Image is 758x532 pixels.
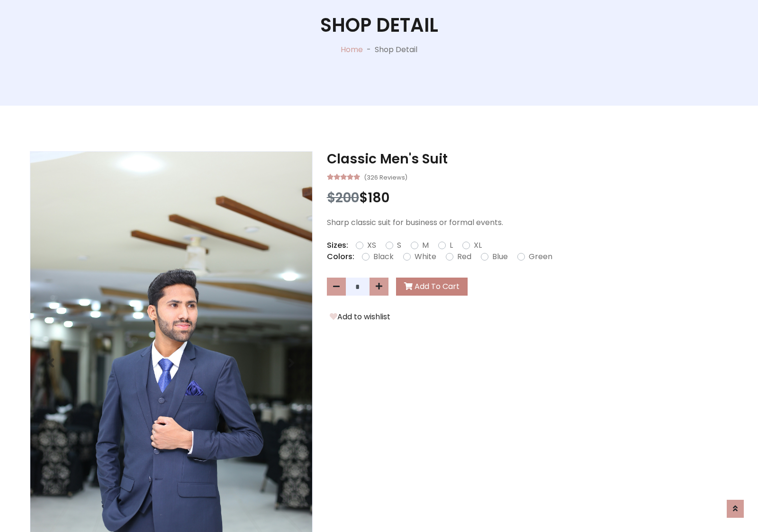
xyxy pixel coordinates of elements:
label: M [422,240,429,251]
span: 180 [368,189,389,207]
p: Colors: [327,251,354,262]
h3: $ [327,190,728,206]
p: Sizes: [327,240,348,251]
label: S [397,240,401,251]
label: Red [457,251,471,262]
label: Green [529,251,552,262]
button: Add to wishlist [327,311,393,323]
p: - [363,44,375,55]
h1: Shop Detail [320,14,438,36]
label: L [450,240,453,251]
label: White [415,251,436,262]
button: Add To Cart [396,278,468,296]
h3: Classic Men's Suit [327,151,728,167]
span: $200 [327,189,359,207]
label: Black [373,251,394,262]
p: Shop Detail [375,44,417,55]
small: (326 Reviews) [364,171,407,182]
label: Blue [492,251,508,262]
a: Home [341,44,363,55]
label: XS [367,240,376,251]
label: XL [474,240,482,251]
p: Sharp classic suit for business or formal events. [327,217,728,228]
